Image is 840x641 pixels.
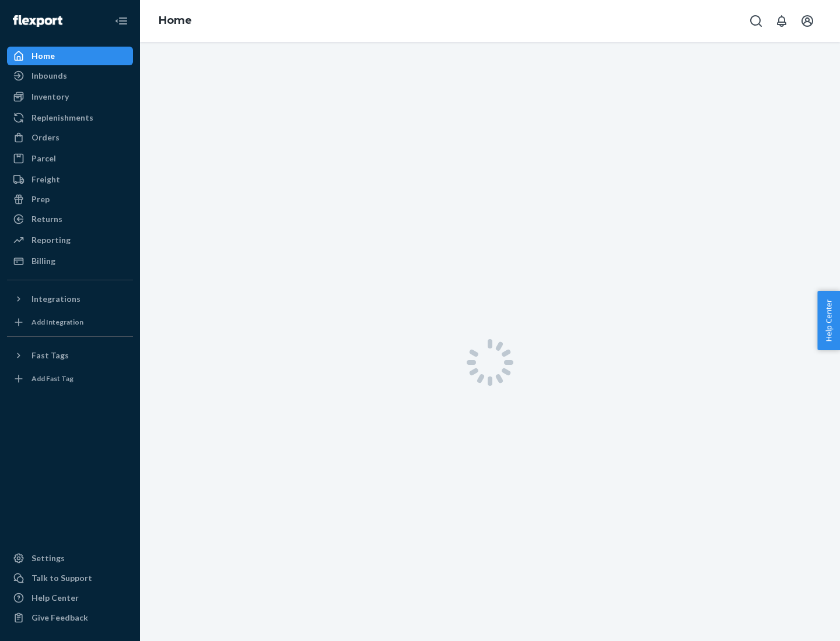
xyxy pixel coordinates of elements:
div: Orders [32,132,60,143]
a: Add Integration [7,313,133,332]
div: Home [32,50,55,62]
div: Settings [32,552,65,564]
button: Give Feedback [7,608,133,627]
div: Replenishments [32,112,93,124]
div: Prep [32,193,50,205]
a: Freight [7,170,133,189]
button: Integrations [7,290,133,308]
ol: breadcrumbs [149,4,201,38]
a: Parcel [7,149,133,168]
a: Home [7,47,133,65]
div: Integrations [32,293,80,305]
div: Parcel [32,153,56,164]
a: Replenishments [7,108,133,127]
a: Settings [7,549,133,568]
button: Open account menu [796,9,819,33]
div: Help Center [32,592,79,604]
a: Add Fast Tag [7,369,133,388]
a: Help Center [7,589,133,607]
div: Reporting [32,234,71,246]
div: Inventory [32,91,69,103]
div: Freight [32,174,60,185]
button: Help Center [817,291,840,350]
a: Talk to Support [7,569,133,587]
a: Reporting [7,231,133,249]
a: Billing [7,252,133,270]
div: Give Feedback [32,612,88,624]
a: Inbounds [7,66,133,85]
div: Fast Tags [32,350,69,361]
div: Add Fast Tag [32,374,73,383]
img: Flexport logo [13,15,62,27]
a: Returns [7,210,133,228]
a: Inventory [7,87,133,106]
div: Inbounds [32,70,67,82]
button: Close Navigation [110,9,133,33]
div: Returns [32,213,62,225]
div: Billing [32,255,55,267]
a: Prep [7,190,133,209]
div: Talk to Support [32,572,92,584]
button: Open Search Box [744,9,768,33]
button: Fast Tags [7,346,133,365]
a: Home [159,14,192,27]
div: Add Integration [32,317,83,327]
button: Open notifications [770,9,793,33]
a: Orders [7,128,133,147]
